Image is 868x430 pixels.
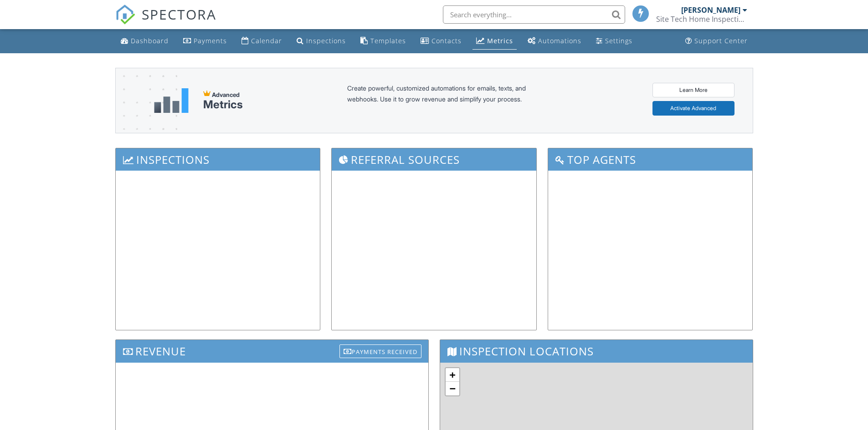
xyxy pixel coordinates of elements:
a: Zoom in [446,368,459,382]
a: Zoom out [446,382,459,395]
a: Payments [180,33,231,50]
a: Contacts [417,33,465,50]
a: Inspections [293,33,349,50]
h3: Revenue [116,340,428,362]
img: advanced-banner-bg-f6ff0eecfa0ee76150a1dea9fec4b49f333892f74bc19f1b897a312d7a1b2ff3.png [116,68,177,169]
h3: Inspection Locations [440,340,753,362]
input: Search everything... [443,5,625,24]
div: Support Center [694,36,748,45]
span: SPECTORA [142,5,216,24]
div: Site Tech Home Inspections [656,15,747,24]
a: Metrics [473,33,517,50]
a: Calendar [238,33,286,50]
a: Learn More [652,83,734,97]
div: [PERSON_NAME] [681,5,740,15]
a: Payments Received [339,342,421,357]
div: Create powerful, customized automations for emails, texts, and webhooks. Use it to grow revenue a... [347,83,548,118]
div: Inspections [306,36,346,45]
div: Calendar [251,36,282,45]
h3: Top Agents [548,148,753,171]
div: Templates [370,36,406,45]
div: Metrics [487,36,513,45]
img: metrics-aadfce2e17a16c02574e7fc40e4d6b8174baaf19895a402c862ea781aae8ef5b.svg [154,88,189,113]
a: Activate Advanced [652,101,734,116]
div: Settings [605,36,632,45]
a: SPECTORA [115,12,216,31]
a: Dashboard [117,33,172,50]
div: Contacts [431,36,462,45]
a: Templates [357,33,410,50]
a: Support Center [682,33,751,50]
img: The Best Home Inspection Software - Spectora [115,5,135,25]
div: Metrics [203,98,243,111]
h3: Referral Sources [332,148,536,171]
div: Payments [194,36,227,45]
div: Payments Received [339,344,421,358]
span: Advanced [212,91,240,98]
div: Automations [538,36,581,45]
div: Dashboard [131,36,169,45]
h3: Inspections [116,148,320,171]
a: Automations (Basic) [524,33,585,50]
a: Settings [592,33,636,50]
